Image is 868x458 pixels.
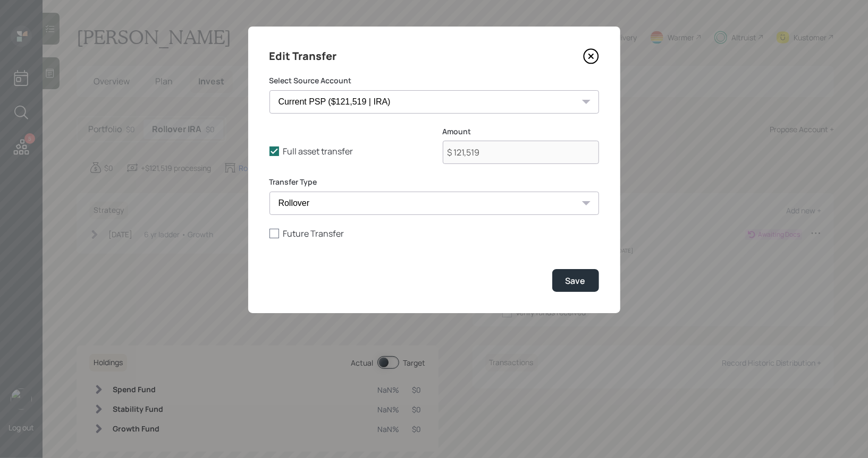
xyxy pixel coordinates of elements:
label: Full asset transfer [269,145,426,157]
div: Save [566,275,586,287]
label: Transfer Type [269,177,599,187]
label: Select Source Account [269,75,599,86]
button: Save [552,269,599,292]
label: Future Transfer [269,228,599,239]
label: Amount [443,126,599,137]
h4: Edit Transfer [269,48,337,65]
